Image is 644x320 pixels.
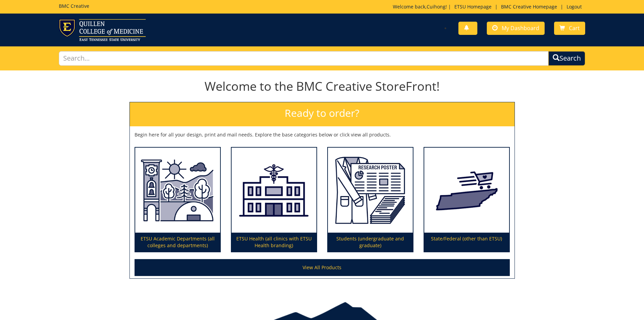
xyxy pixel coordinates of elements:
p: ETSU Academic Departments (all colleges and departments) [135,233,220,252]
a: Cuihong [427,3,446,10]
p: ETSU Health (all clinics with ETSU Health branding) [232,233,316,252]
p: Students (undergraduate and graduate) [328,233,413,252]
img: State/Federal (other than ETSU) [424,148,509,233]
a: ETSU Homepage [451,3,495,10]
input: Search... [59,51,549,66]
button: Search [548,51,585,66]
p: Welcome back, ! | | | [393,3,585,10]
a: State/Federal (other than ETSU) [424,148,509,252]
a: BMC Creative Homepage [498,3,560,10]
p: State/Federal (other than ETSU) [424,233,509,252]
h5: BMC Creative [59,3,89,8]
a: My Dashboard [487,22,545,35]
a: Students (undergraduate and graduate) [328,148,413,252]
img: ETSU logo [59,19,146,41]
h2: Ready to order? [130,102,515,126]
a: ETSU Health (all clinics with ETSU Health branding) [232,148,316,252]
a: ETSU Academic Departments (all colleges and departments) [135,148,220,252]
span: Cart [569,24,580,32]
img: ETSU Academic Departments (all colleges and departments) [135,148,220,233]
h1: Welcome to the BMC Creative StoreFront! [129,80,515,93]
img: ETSU Health (all clinics with ETSU Health branding) [232,148,316,233]
img: Students (undergraduate and graduate) [328,148,413,233]
a: Logout [563,3,585,10]
a: View All Products [135,259,510,276]
a: Cart [554,22,585,35]
p: Begin here for all your design, print and mail needs. Explore the base categories below or click ... [135,131,510,138]
span: My Dashboard [502,24,539,32]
